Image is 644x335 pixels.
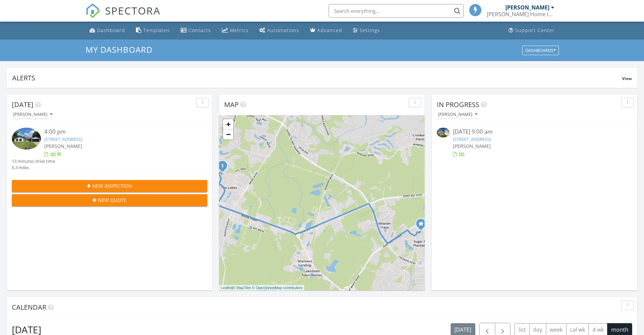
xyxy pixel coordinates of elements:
span: New Quote [98,197,126,204]
a: SPECTORA [86,9,161,23]
div: Dashboard [97,27,125,33]
a: [STREET_ADDRESS] [44,136,82,142]
span: [PERSON_NAME] [44,143,82,149]
div: | [219,285,304,291]
button: New Quote [12,194,207,206]
div: Support Center [515,27,555,33]
span: My Dashboard [86,44,152,55]
div: [PERSON_NAME] [438,112,477,117]
a: [STREET_ADDRESS] [453,136,491,142]
div: Alerts [12,73,622,82]
div: 6.3 miles [12,164,55,171]
div: 407 McQueen CIr, St. Marys GA 31558 [421,224,425,228]
a: Dashboard [87,24,128,37]
a: Settings [350,24,383,37]
span: View [622,76,632,81]
a: [DATE] 9:00 am [STREET_ADDRESS] [PERSON_NAME] [437,128,632,158]
img: The Best Home Inspection Software - Spectora [86,3,100,18]
a: Zoom out [223,129,233,139]
a: Contacts [178,24,214,37]
a: Leaflet [221,286,232,290]
span: [DATE] [12,100,33,109]
a: © OpenStreetMap contributors [252,286,303,290]
a: Metrics [219,24,251,37]
div: Metrics [230,27,248,33]
input: Search everything... [329,4,464,18]
i: 1 [221,164,224,169]
span: New Inspection [92,182,132,189]
div: 4:00 pm [44,128,191,136]
div: Automations [267,27,299,33]
a: © MapTiler [233,286,251,290]
div: 13 minutes drive time [12,158,55,164]
div: Dashboards [525,48,556,53]
a: Templates [133,24,172,37]
span: Map [224,100,239,109]
div: [DATE] 9:00 am [453,128,616,136]
a: Automations (Basic) [257,24,302,37]
button: [PERSON_NAME] [437,110,479,119]
img: 9349007%2Fcover_photos%2F4w357PJYEUGpVAALsgas%2Fsmall.jpg [437,128,450,137]
span: [PERSON_NAME] [453,143,491,149]
div: [PERSON_NAME] [13,112,52,117]
button: New Inspection [12,180,207,192]
span: In Progress [437,100,479,109]
a: Zoom in [223,119,233,129]
img: 9348987%2Fcover_photos%2FY9ufHNg9TYFQGlf3gzSO%2Fsmall.jpg [12,128,41,150]
a: Advanced [307,24,345,37]
div: Advanced [317,27,342,33]
div: Settings [360,27,380,33]
button: Dashboards [522,46,559,55]
div: Templates [143,27,170,33]
button: [PERSON_NAME] [12,110,54,119]
div: Contacts [189,27,211,33]
span: Calendar [12,303,46,312]
div: 102 Driftwood Ct, Kingsland, GA 31548 [222,165,226,170]
div: [PERSON_NAME] [505,4,549,11]
div: Rosario's Home Inspections LLC [487,11,554,18]
a: Support Center [506,24,557,37]
span: SPECTORA [105,3,161,18]
a: 4:00 pm [STREET_ADDRESS] [PERSON_NAME] 13 minutes drive time 6.3 miles [12,128,207,171]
